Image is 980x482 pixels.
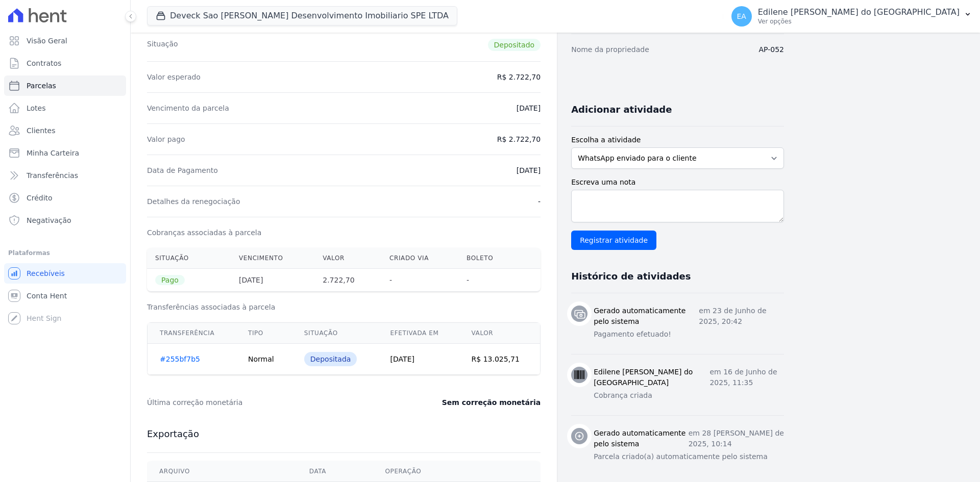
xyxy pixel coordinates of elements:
h3: Gerado automaticamente pelo sistema [594,306,699,327]
h3: Transferências associadas à parcela [147,302,541,312]
th: Vencimento [231,248,314,269]
span: Parcelas [27,81,56,91]
dd: - [538,196,541,207]
h3: Gerado automaticamente pelo sistema [594,428,689,449]
span: Recebíveis [27,268,65,278]
p: Cobrança criada [594,390,784,401]
p: Ver opções [758,17,960,26]
td: [DATE] [378,344,459,375]
dt: Nome da propriedade [571,44,649,55]
th: Valor [459,323,541,344]
span: Transferências [27,170,78,181]
a: Parcelas [4,75,126,96]
dt: Valor esperado [147,72,201,82]
th: Transferência [148,323,236,344]
button: Deveck Sao [PERSON_NAME] Desenvolvimento Imobiliario SPE LTDA [147,6,457,26]
a: Minha Carteira [4,143,126,163]
p: Parcela criado(a) automaticamente pelo sistema [594,451,784,462]
p: Edilene [PERSON_NAME] do [GEOGRAPHIC_DATA] [758,7,960,17]
a: Negativação [4,210,126,231]
td: Normal [236,344,292,375]
label: Escreva uma nota [571,177,784,188]
dd: R$ 2.722,70 [497,134,541,144]
a: Lotes [4,98,126,118]
span: Negativação [27,215,71,225]
a: Recebíveis [4,263,126,284]
h3: Exportação [147,428,541,440]
dt: Cobranças associadas à parcela [147,227,261,238]
dd: [DATE] [517,103,541,113]
h3: Histórico de atividades [571,270,691,283]
label: Escolha a atividade [571,135,784,145]
p: Pagamento efetuado! [594,329,784,340]
h3: Edilene [PERSON_NAME] do [GEOGRAPHIC_DATA] [594,367,709,388]
a: Transferências [4,165,126,186]
button: EA Edilene [PERSON_NAME] do [GEOGRAPHIC_DATA] Ver opções [723,2,980,31]
td: R$ 13.025,71 [459,344,541,375]
a: Contratos [4,53,126,73]
dt: Detalhes da renegociação [147,196,240,207]
th: Boleto [458,248,518,269]
span: Conta Hent [27,291,67,301]
span: EA [737,13,746,20]
th: Criado via [381,248,458,269]
span: Lotes [27,103,46,113]
span: Depositado [488,39,541,51]
th: Valor [314,248,381,269]
dt: Data de Pagamento [147,165,218,175]
a: Clientes [4,120,126,141]
span: Contratos [27,58,61,68]
th: - [458,269,518,292]
span: Visão Geral [27,36,67,46]
a: Visão Geral [4,31,126,51]
dt: Situação [147,39,178,51]
th: Efetivada em [378,323,459,344]
p: em 23 de Junho de 2025, 20:42 [699,306,784,327]
th: Operação [373,461,541,482]
dd: AP-052 [759,44,785,55]
input: Registrar atividade [571,231,656,250]
th: - [381,269,458,292]
p: em 28 [PERSON_NAME] de 2025, 10:14 [689,428,784,449]
a: Conta Hent [4,286,126,306]
h3: Adicionar atividade [571,104,672,116]
span: Minha Carteira [27,148,79,158]
div: Plataformas [8,247,122,259]
p: em 16 de Junho de 2025, 11:35 [709,367,784,388]
span: Pago [155,275,185,285]
span: Clientes [27,125,55,136]
th: Situação [147,248,231,269]
dt: Valor pago [147,134,185,144]
a: Crédito [4,188,126,208]
th: [DATE] [231,269,314,292]
th: Situação [292,323,378,344]
dd: [DATE] [517,165,541,175]
span: Crédito [27,193,53,203]
th: Tipo [236,323,292,344]
div: Depositada [304,352,357,366]
dd: R$ 2.722,70 [497,72,541,82]
a: #255bf7b5 [160,355,200,363]
th: Arquivo [147,461,297,482]
dd: Sem correção monetária [442,397,541,408]
dt: Última correção monetária [147,397,380,408]
dt: Vencimento da parcela [147,103,229,113]
th: 2.722,70 [314,269,381,292]
th: Data [297,461,373,482]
